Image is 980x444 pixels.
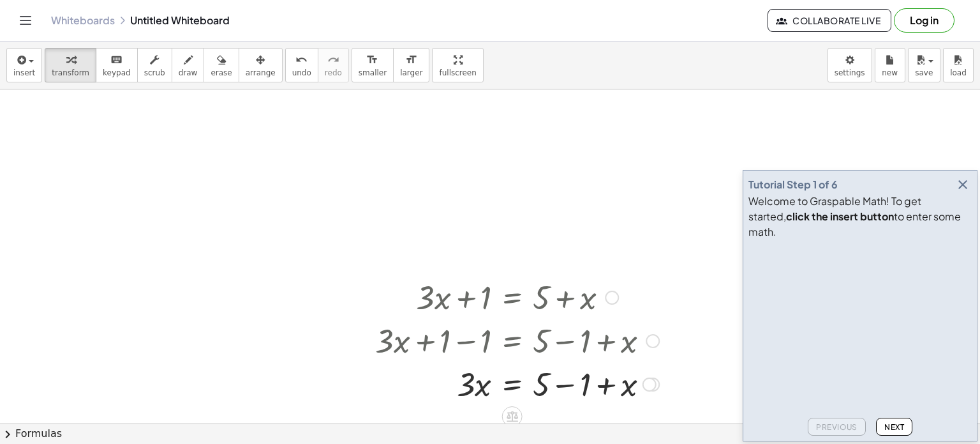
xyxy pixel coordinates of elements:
i: format_size [366,52,378,68]
i: keyboard [110,52,122,68]
span: Collaborate Live [778,15,880,26]
button: erase [204,48,239,82]
span: undo [292,68,311,77]
button: draw [172,48,205,82]
button: format_sizesmaller [352,48,394,82]
a: Whiteboards [51,14,115,27]
button: transform [45,48,96,82]
button: arrange [239,48,283,82]
span: Next [884,422,904,432]
i: redo [327,52,339,68]
span: scrub [144,68,165,77]
button: scrub [137,48,172,82]
div: Welcome to Graspable Math! To get started, to enter some math. [748,194,972,240]
span: larger [400,68,422,77]
span: erase [211,68,232,77]
span: new [882,68,898,77]
div: Apply the same math to both sides of the equation [502,406,523,427]
button: save [908,48,940,82]
span: fullscreen [439,68,476,77]
button: format_sizelarger [393,48,429,82]
span: draw [179,68,198,77]
button: Collaborate Live [768,9,891,32]
button: redoredo [318,48,349,82]
i: format_size [405,52,417,68]
button: Toggle navigation [15,10,36,31]
button: keyboardkeypad [96,48,138,82]
button: Log in [894,8,954,33]
button: Next [876,418,912,436]
b: click the insert button [786,210,894,223]
span: smaller [359,68,387,77]
button: insert [6,48,42,82]
span: keypad [103,68,131,77]
div: Tutorial Step 1 of 6 [748,177,838,192]
button: undoundo [285,48,318,82]
i: undo [295,52,308,68]
button: fullscreen [432,48,483,82]
button: settings [828,48,872,82]
span: save [915,68,933,77]
span: settings [835,68,865,77]
span: arrange [246,68,276,77]
span: insert [13,68,35,77]
span: load [950,68,967,77]
button: load [943,48,974,82]
span: transform [52,68,89,77]
span: redo [325,68,342,77]
button: new [875,48,905,82]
